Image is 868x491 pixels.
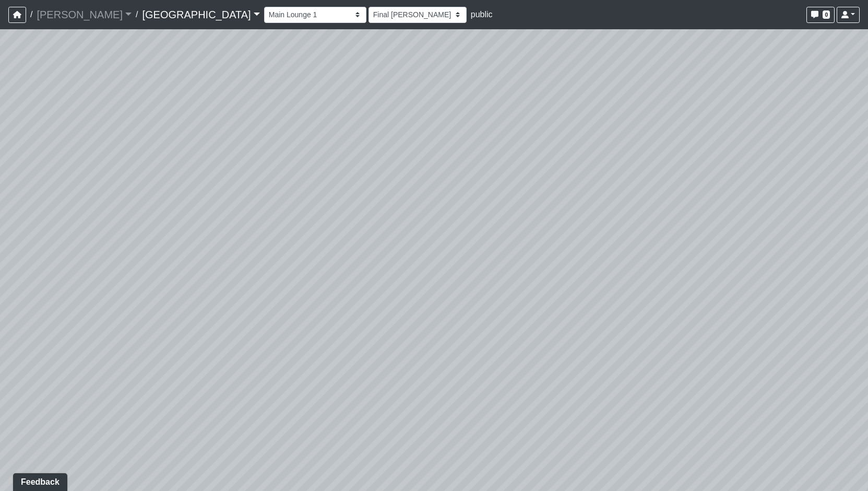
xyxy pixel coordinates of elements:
[37,4,132,25] a: [PERSON_NAME]
[142,4,259,25] a: [GEOGRAPHIC_DATA]
[132,4,142,25] span: /
[8,470,69,491] iframe: Ybug feedback widget
[471,10,493,19] span: public
[26,4,37,25] span: /
[823,10,830,19] span: 0
[806,7,835,23] button: 0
